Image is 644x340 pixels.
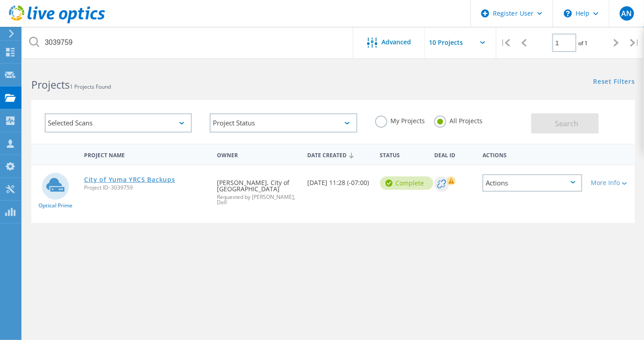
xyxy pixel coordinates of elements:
[382,39,411,45] span: Advanced
[483,174,582,192] div: Actions
[376,146,430,163] div: Status
[434,116,483,124] label: All Projects
[217,194,299,205] span: Requested by [PERSON_NAME], Dell
[380,176,433,190] div: Complete
[31,77,70,92] b: Projects
[38,203,72,208] span: Optical Prime
[303,146,376,163] div: Date Created
[70,83,111,90] span: 1 Projects Found
[375,116,425,124] label: My Projects
[212,165,303,214] div: [PERSON_NAME], City of [GEOGRAPHIC_DATA]
[45,113,192,133] div: Selected Scans
[80,146,212,163] div: Project Name
[478,146,587,163] div: Actions
[22,27,354,58] input: Search projects by name, owner, ID, company, etc
[212,146,303,163] div: Owner
[564,9,572,17] svg: \n
[210,113,357,133] div: Project Status
[555,119,579,129] span: Search
[531,113,599,133] button: Search
[9,19,105,25] a: Live Optics Dashboard
[591,180,631,186] div: More Info
[496,27,515,59] div: |
[84,185,208,190] span: Project ID: 3039759
[621,10,632,17] span: AN
[84,176,175,183] a: City of Yuma YRCS Backups
[430,146,478,163] div: Deal Id
[593,78,635,86] a: Reset Filters
[579,39,588,47] span: of 1
[303,165,376,195] div: [DATE] 11:28 (-07:00)
[626,27,644,59] div: |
